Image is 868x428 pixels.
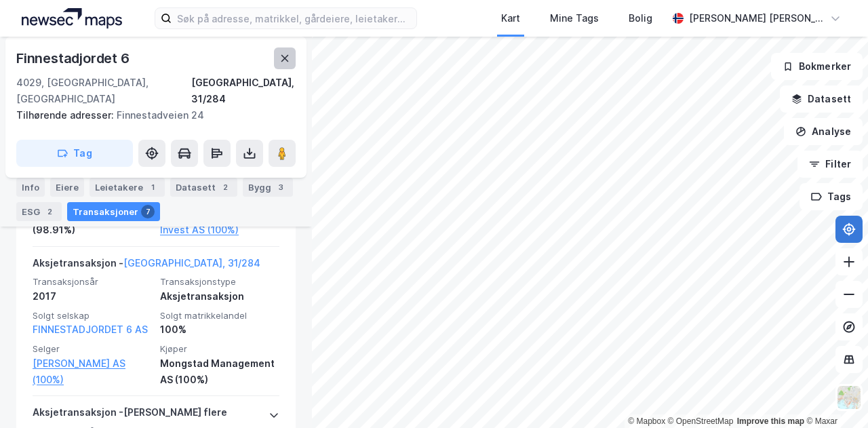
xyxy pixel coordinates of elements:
[800,183,863,210] button: Tags
[172,8,416,28] input: Søk på adresse, matrikkel, gårdeiere, leietakere eller personer
[170,178,237,197] div: Datasett
[784,118,863,145] button: Analyse
[33,324,148,335] a: FINNESTADJORDET 6 AS
[274,180,288,194] div: 3
[90,178,165,197] div: Leietakere
[160,322,279,338] div: 100%
[550,10,599,26] div: Mine Tags
[16,109,117,121] span: Tilhørende adresser:
[16,202,62,221] div: ESG
[146,180,159,194] div: 1
[160,288,279,305] div: Aksjetransaksjon
[16,140,133,167] button: Tag
[33,310,152,322] span: Solgt selskap
[800,363,868,428] div: Kontrollprogram for chat
[780,85,863,113] button: Datasett
[33,288,152,305] div: 2017
[22,8,122,28] img: logo.a4113a55bc3d86da70a041830d287a7e.svg
[689,10,825,26] div: [PERSON_NAME] [PERSON_NAME]
[33,276,152,288] span: Transaksjonsår
[218,180,232,194] div: 2
[16,75,191,107] div: 4029, [GEOGRAPHIC_DATA], [GEOGRAPHIC_DATA]
[501,10,520,26] div: Kart
[33,355,152,388] a: [PERSON_NAME] AS (100%)
[160,343,279,355] span: Kjøper
[160,276,279,288] span: Transaksjonstype
[797,151,863,178] button: Filter
[668,416,734,426] a: OpenStreetMap
[33,255,260,277] div: Aksjetransaksjon -
[123,257,260,269] a: [GEOGRAPHIC_DATA], 31/284
[67,202,160,221] div: Transaksjoner
[771,53,863,80] button: Bokmerker
[160,355,279,388] div: Mongstad Management AS (100%)
[33,404,227,426] div: Aksjetransaksjon - [PERSON_NAME] flere
[16,178,45,197] div: Info
[16,107,285,123] div: Finnestadveien 24
[628,416,665,426] a: Mapbox
[160,310,279,322] span: Solgt matrikkelandel
[43,205,56,218] div: 2
[737,416,804,426] a: Improve this map
[191,75,296,107] div: [GEOGRAPHIC_DATA], 31/284
[50,178,84,197] div: Eiere
[629,10,652,26] div: Bolig
[16,47,132,69] div: Finnestadjordet 6
[243,178,293,197] div: Bygg
[141,205,155,218] div: 7
[33,343,152,355] span: Selger
[800,363,868,428] iframe: Chat Widget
